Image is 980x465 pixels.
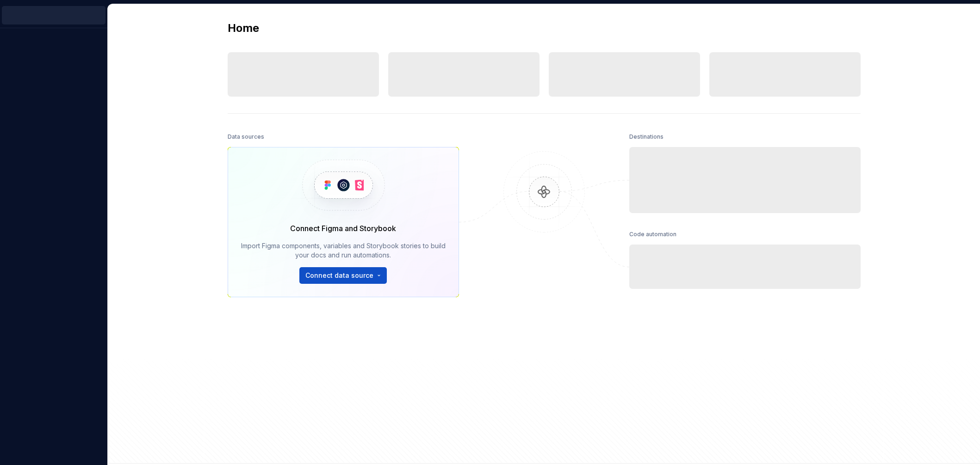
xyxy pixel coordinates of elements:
[629,130,664,143] div: Destinations
[290,223,396,234] div: Connect Figma and Storybook
[299,267,387,284] button: Connect data source
[241,241,446,260] div: Import Figma components, variables and Storybook stories to build your docs and run automations.
[629,228,676,241] div: Code automation
[305,271,373,280] span: Connect data source
[228,130,264,143] div: Data sources
[228,21,259,36] h2: Home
